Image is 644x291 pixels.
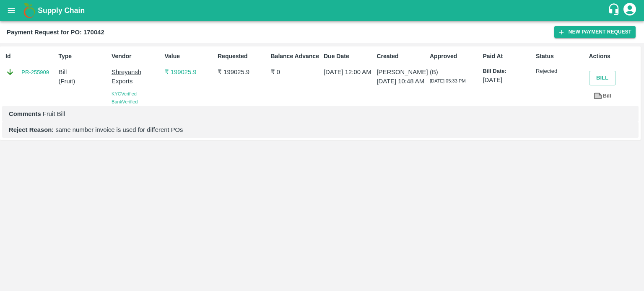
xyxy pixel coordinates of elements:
[112,67,161,86] p: Shreyansh Exports
[9,126,54,133] b: Reject Reason:
[589,71,616,85] button: Bill
[112,91,137,96] span: KYC Verified
[5,52,55,61] p: Id
[21,2,38,19] img: logo
[377,77,427,86] p: [DATE] 10:48 AM
[554,26,636,38] button: New Payment Request
[483,52,533,61] p: Paid At
[59,77,109,86] p: ( Fruit )
[536,52,586,61] p: Status
[430,52,480,61] p: Approved
[9,125,632,134] p: same number invoice is used for different POs
[430,67,480,77] p: (B)
[59,52,109,61] p: Type
[112,52,161,61] p: Vendor
[536,67,586,75] p: Rejected
[59,67,109,77] p: Bill
[38,5,608,16] a: Supply Chain
[622,2,637,19] div: account of current user
[377,67,427,77] p: [PERSON_NAME]
[608,3,622,18] div: customer-support
[271,67,321,77] p: ₹ 0
[218,52,267,61] p: Requested
[589,89,616,103] a: Bill
[324,52,374,61] p: Due Date
[9,111,41,117] b: Comments
[271,52,321,61] p: Balance Advance
[9,109,632,118] p: Fruit Bill
[324,67,374,77] p: [DATE] 12:00 AM
[21,68,49,77] a: PR-255909
[38,6,85,15] b: Supply Chain
[377,52,427,61] p: Created
[430,78,466,83] span: [DATE] 05:33 PM
[112,99,138,104] span: Bank Verified
[483,75,533,85] p: [DATE]
[218,67,267,77] p: ₹ 199025.9
[483,67,533,75] p: Bill Date:
[2,1,21,20] button: open drawer
[165,67,215,77] p: ₹ 199025.9
[165,52,215,61] p: Value
[589,52,639,61] p: Actions
[7,29,104,36] b: Payment Request for PO: 170042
